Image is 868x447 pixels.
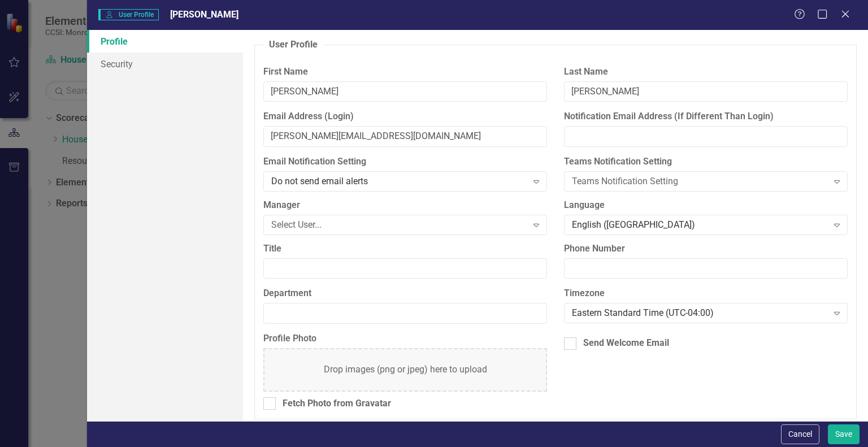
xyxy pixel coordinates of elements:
div: Fetch Photo from Gravatar [283,397,391,410]
label: Last Name [564,66,848,79]
label: Notification Email Address (If Different Than Login) [564,110,848,123]
label: First Name [263,66,547,79]
label: Language [564,199,848,212]
span: [PERSON_NAME] [170,9,238,20]
div: Teams Notification Setting [572,175,827,188]
div: Do not send email alerts [271,175,527,188]
a: Security [87,53,243,75]
a: Profile [87,30,243,53]
label: Title [263,242,547,255]
label: Department [263,287,547,300]
span: User Profile [98,9,159,20]
div: Select User... [271,218,527,231]
div: Drop images (png or jpeg) here to upload [324,363,487,376]
label: Timezone [564,287,848,300]
div: Send Welcome Email [583,337,669,350]
label: Manager [263,199,547,212]
button: Save [828,424,860,444]
label: Teams Notification Setting [564,155,848,168]
div: Eastern Standard Time (UTC-04:00) [572,307,827,320]
button: Cancel [781,424,819,444]
label: Email Notification Setting [263,155,547,168]
legend: User Profile [263,38,323,51]
div: English ([GEOGRAPHIC_DATA]) [572,218,827,231]
label: Email Address (Login) [263,110,547,123]
label: Phone Number [564,242,848,255]
label: Profile Photo [263,332,547,345]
